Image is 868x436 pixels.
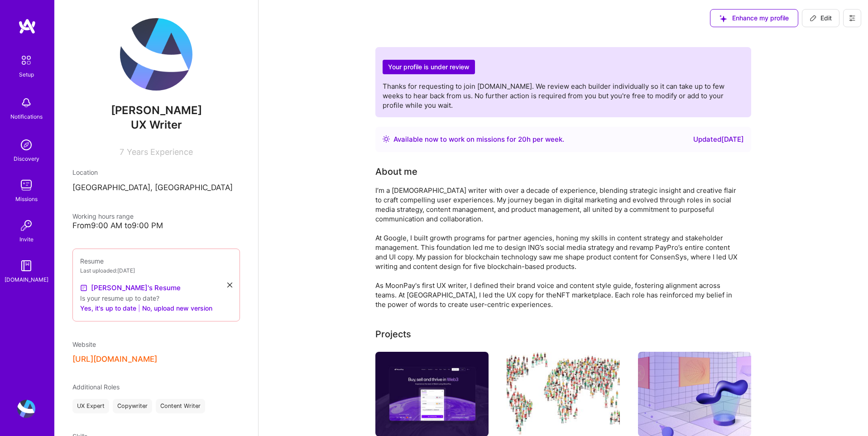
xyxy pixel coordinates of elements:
button: No, upload new version [142,303,212,314]
img: Availability [383,135,390,143]
span: Edit [810,14,832,23]
div: Is your resume up to date? [80,293,232,303]
a: User Avatar [15,400,38,418]
div: From 9:00 AM to 9:00 PM [72,221,240,230]
div: Content Writer [156,399,205,413]
p: [GEOGRAPHIC_DATA], [GEOGRAPHIC_DATA] [72,182,240,193]
img: Invite [17,216,35,235]
img: guide book [17,257,35,275]
a: [PERSON_NAME]'s Resume [80,283,181,293]
span: 7 [120,147,124,157]
div: Discovery [14,154,39,163]
img: Resume [80,284,87,292]
button: Edit [802,9,839,27]
button: [URL][DOMAIN_NAME] [72,355,157,364]
div: About me [375,165,417,178]
img: discovery [17,136,35,154]
i: icon Close [227,283,232,287]
span: Thanks for requesting to join [DOMAIN_NAME]. We review each builder individually so it can take u... [383,82,724,110]
img: teamwork [17,176,35,194]
div: UX Expert [72,399,109,413]
span: UX Writer [131,118,182,131]
div: Projects [375,327,411,341]
div: Invite [19,235,34,244]
h2: Your profile is under review [383,60,475,75]
div: Updated [DATE] [693,134,744,145]
div: Available now to work on missions for h per week . [393,134,564,145]
div: Location [72,168,240,177]
span: Resume [80,257,104,265]
span: Enhance my profile [719,14,789,23]
button: Enhance my profile [710,9,798,27]
img: User Avatar [120,18,192,91]
div: I’m a [DEMOGRAPHIC_DATA] writer with over a decade of experience, blending strategic insight and ... [375,186,738,309]
img: logo [18,18,36,34]
img: bell [17,94,35,112]
span: Website [72,340,96,348]
span: [PERSON_NAME] [72,104,240,117]
img: User Avatar [17,400,35,418]
i: icon SuggestedTeams [719,15,727,22]
div: Setup [19,70,34,79]
span: Years Experience [127,147,193,157]
div: Notifications [10,112,43,121]
div: Copywriter [113,399,152,413]
div: Last uploaded: [DATE] [80,266,232,275]
span: Additional Roles [72,383,120,391]
button: Yes, it's up to date [80,303,136,314]
span: Working hours range [72,212,134,220]
span: | [138,303,140,313]
span: 20 [518,135,527,144]
div: Missions [15,194,38,204]
div: [DOMAIN_NAME] [5,275,48,284]
img: setup [17,51,36,70]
